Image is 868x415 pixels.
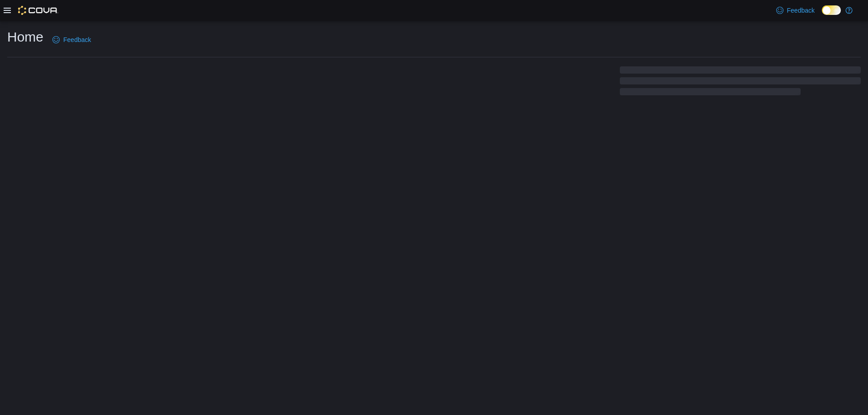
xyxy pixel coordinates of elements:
h1: Home [7,28,43,46]
a: Feedback [49,31,94,49]
input: Dark Mode [822,5,841,15]
span: Loading [620,68,861,97]
a: Feedback [773,1,818,19]
img: Cova [18,6,58,15]
span: Feedback [787,6,815,15]
span: Feedback [63,35,91,44]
